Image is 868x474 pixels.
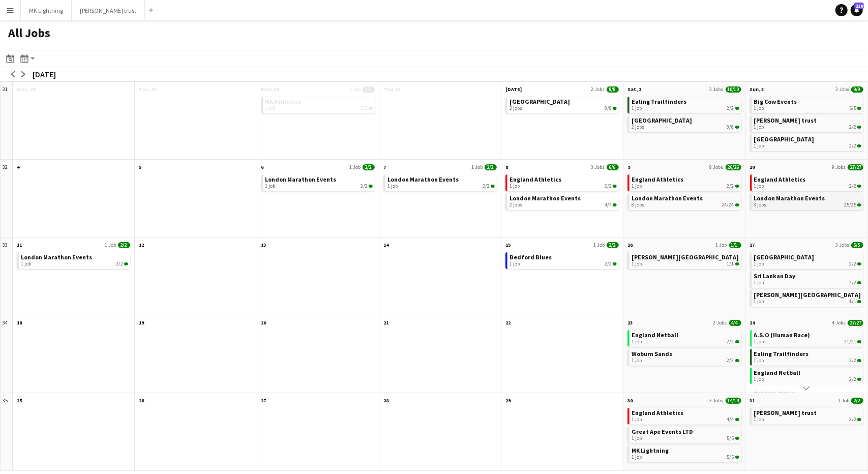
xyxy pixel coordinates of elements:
[632,435,642,441] span: 1 job
[139,397,144,404] span: 26
[735,107,739,110] span: 2/2
[632,350,672,358] span: Woburn Sands
[727,261,734,267] span: 1/1
[510,194,581,202] span: London Marathon Events
[750,319,755,326] span: 24
[361,105,368,111] span: 2/2
[632,446,739,460] a: MK Lightning1 job5/5
[139,319,144,326] span: 19
[605,202,612,208] span: 4/4
[261,242,266,248] span: 13
[510,253,552,261] span: Bedford Blues
[383,319,388,326] span: 21
[632,447,669,454] span: MK Lightning
[754,369,801,376] span: England Netball
[857,359,861,362] span: 2/2
[735,126,739,129] span: 8/8
[105,242,116,248] span: 1 Job
[754,174,861,189] a: England Athletics1 job2/2
[726,86,741,93] span: 10/10
[33,69,56,79] div: [DATE]
[722,202,734,208] span: 24/24
[118,242,130,248] span: 2/2
[735,203,739,206] span: 24/24
[849,124,856,130] span: 2/2
[727,339,734,345] span: 2/2
[627,242,633,248] span: 16
[17,86,35,93] span: Mon, 28
[632,116,692,124] span: Santa Pod Raceway
[139,86,156,93] span: Tue, 29
[505,397,511,404] span: 29
[261,319,266,326] span: 20
[854,3,864,9] span: 220
[710,86,724,93] span: 3 Jobs
[613,203,617,206] span: 4/4
[1,160,13,238] div: 32
[632,417,642,423] span: 1 job
[632,454,642,460] span: 1 job
[754,194,825,202] span: London Marathon Events
[849,417,856,423] span: 2/2
[613,185,617,188] span: 2/2
[857,300,861,303] span: 1/1
[632,115,739,130] a: [GEOGRAPHIC_DATA]2 jobs8/8
[361,183,368,189] span: 2/2
[754,183,764,189] span: 1 job
[750,164,755,170] span: 10
[632,408,739,423] a: England Athletics1 job4/4
[729,320,741,326] span: 4/4
[485,164,497,170] span: 2/2
[265,175,337,183] span: London Marathon Events
[750,86,764,93] span: Sun, 3
[754,272,796,280] span: Sri Lankan Day
[754,135,815,143] span: Santa Pod Raceway
[735,418,739,421] span: 4/4
[21,252,128,267] a: London Marathon Events1 job2/2
[754,175,806,183] span: England Athletics
[716,242,727,248] span: 1 Job
[754,290,861,305] a: [PERSON_NAME][GEOGRAPHIC_DATA]1 job1/1
[727,358,734,364] span: 2/2
[632,194,703,202] span: London Marathon Events
[632,409,683,417] span: England Athletics
[727,183,734,189] span: 2/2
[510,98,570,105] span: Santa Pod Raceway
[627,319,633,326] span: 23
[21,261,31,267] span: 1 job
[754,116,817,124] span: Henry Allen trust
[632,193,739,208] a: London Marathon Events8 jobs24/24
[605,183,612,189] span: 2/2
[727,105,734,111] span: 2/2
[593,242,605,248] span: 1 Job
[387,175,459,183] span: London Marathon Events
[754,409,817,417] span: Henry Allen trust
[349,164,361,170] span: 1 Job
[627,164,630,170] span: 9
[857,262,861,265] span: 2/2
[17,397,22,404] span: 25
[139,242,144,248] span: 12
[632,339,642,345] span: 1 job
[1,82,13,160] div: 31
[510,193,617,208] a: London Marathon Events2 jobs4/4
[632,358,642,364] span: 1 job
[261,397,266,404] span: 27
[750,397,755,404] span: 31
[139,164,141,170] span: 5
[754,280,764,286] span: 1 job
[849,280,856,286] span: 2/2
[727,124,734,130] span: 8/8
[754,299,764,305] span: 1 job
[849,143,856,149] span: 2/2
[857,126,861,129] span: 2/2
[754,417,764,423] span: 1 job
[832,164,846,170] span: 9 Jobs
[505,86,522,93] span: [DATE]
[754,368,861,382] a: England Netball1 job2/2
[613,262,617,265] span: 2/2
[369,185,373,188] span: 2/2
[21,253,92,261] span: London Marathon Events
[632,174,739,189] a: England Athletics1 job2/2
[754,339,764,345] span: 1 job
